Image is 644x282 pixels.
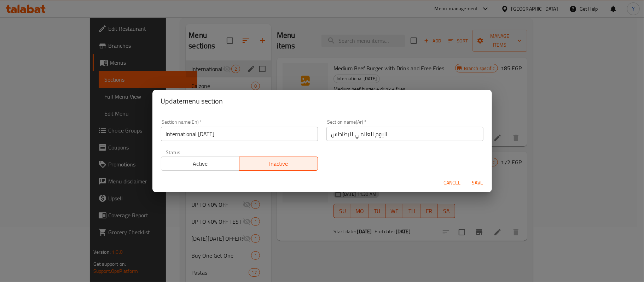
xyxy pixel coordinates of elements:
button: Inactive [239,157,318,171]
span: Inactive [242,159,315,169]
input: Please enter section name(en) [161,127,318,141]
button: Save [466,176,489,189]
button: Cancel [441,176,464,189]
span: Save [469,178,486,187]
input: Please enter section name(ar) [326,127,483,141]
span: Active [164,159,237,169]
button: Active [161,157,240,171]
span: Cancel [444,178,461,187]
h2: Update menu section [161,95,483,107]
